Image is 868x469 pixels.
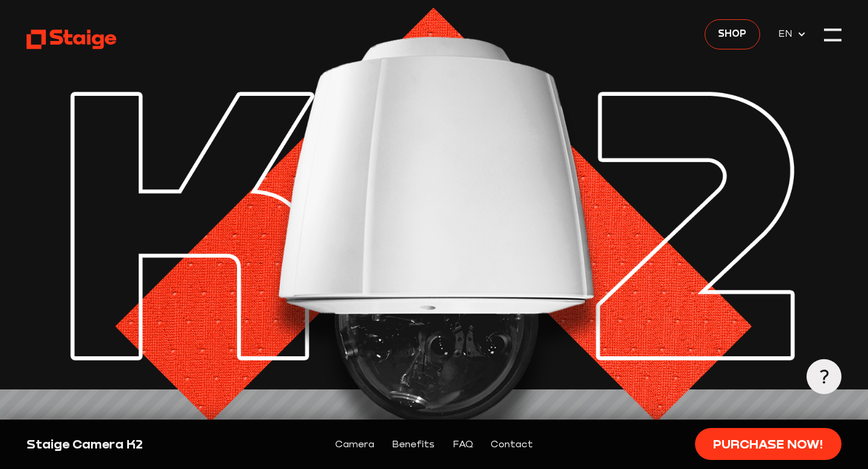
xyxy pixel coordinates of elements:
span: Shop [718,26,746,42]
a: Benefits [392,436,435,452]
a: FAQ [453,436,473,452]
a: Camera [335,436,374,452]
a: Contact [491,436,533,452]
div: Staige Camera K2 [27,435,221,453]
span: EN [778,26,797,42]
a: Shop [705,19,761,49]
iframe: chat widget [817,216,856,253]
a: Purchase now! [695,428,841,460]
